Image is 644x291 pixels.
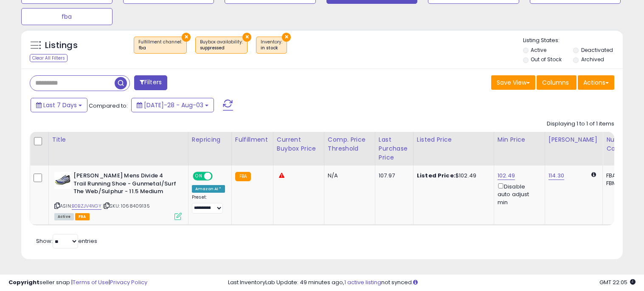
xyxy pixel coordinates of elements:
div: ASIN: [54,172,182,219]
button: fba [21,8,112,25]
div: fba [138,45,182,51]
p: Listing States: [523,37,623,45]
div: Min Price [498,135,541,144]
div: FBA: 0 [606,172,634,180]
div: Displaying 1 to 1 of 1 items [547,120,614,128]
a: B0BZJV4NGY [72,203,101,210]
div: 107.97 [379,172,407,180]
b: [PERSON_NAME] Mens Divide 4 Trail Running Shoe - Gunmetal/Surf The Web/Sulphur - 11.5 Medium [73,172,177,198]
div: Repricing [192,135,228,144]
span: Columns [542,78,569,87]
span: 2025-08-11 22:05 GMT [599,278,636,286]
label: Deactivated [581,46,613,54]
button: Last 7 Days [31,98,87,112]
span: OFF [211,173,225,180]
button: Actions [578,75,614,90]
small: FBA [235,172,251,181]
div: [PERSON_NAME] [548,135,599,144]
span: FBA [75,213,90,220]
div: Num of Comp. [606,135,637,153]
a: 114.30 [548,171,564,180]
a: 1 active listing [344,278,381,286]
div: Clear All Filters [30,54,67,62]
button: × [182,33,191,42]
label: Active [531,46,546,54]
div: Last Purchase Price [379,135,410,162]
div: Current Buybox Price [277,135,321,153]
a: Privacy Policy [110,278,147,286]
span: ON [194,173,204,180]
div: in stock [261,45,282,51]
button: Columns [537,75,577,90]
span: Compared to: [89,102,128,110]
div: Fulfillment [235,135,270,144]
div: seller snap | | [8,279,147,287]
button: × [242,33,251,42]
div: N/A [328,172,368,180]
div: Preset: [192,194,225,214]
h5: Listings [45,40,78,51]
a: 102.49 [498,171,515,180]
div: FBM: 0 [606,180,634,187]
div: Comp. Price Threshold [328,135,371,153]
a: Terms of Use [73,278,109,286]
button: Save View [491,75,535,90]
button: Filters [134,75,167,90]
img: 517i46yHZML._SL40_.jpg [54,172,71,189]
span: [DATE]-28 - Aug-03 [144,101,203,109]
label: Out of Stock [531,56,562,63]
span: Buybox availability : [200,39,243,51]
strong: Copyright [8,278,39,286]
div: suppressed [200,45,243,51]
button: [DATE]-28 - Aug-03 [131,98,214,112]
label: Archived [581,56,604,63]
button: × [282,33,291,42]
div: Disable auto adjust min [498,182,538,206]
span: | SKU: 1068409135 [103,203,150,209]
span: Last 7 Days [43,101,77,109]
span: Fulfillment channel : [138,39,182,51]
div: Amazon AI * [192,185,225,193]
div: Last InventoryLab Update: 49 minutes ago, not synced. [228,279,636,287]
div: Listed Price [417,135,490,144]
span: All listings currently available for purchase on Amazon [54,213,74,220]
div: $102.49 [417,172,487,180]
span: Inventory : [261,39,282,51]
div: Title [52,135,185,144]
span: Show: entries [36,237,97,245]
b: Listed Price: [417,171,456,180]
